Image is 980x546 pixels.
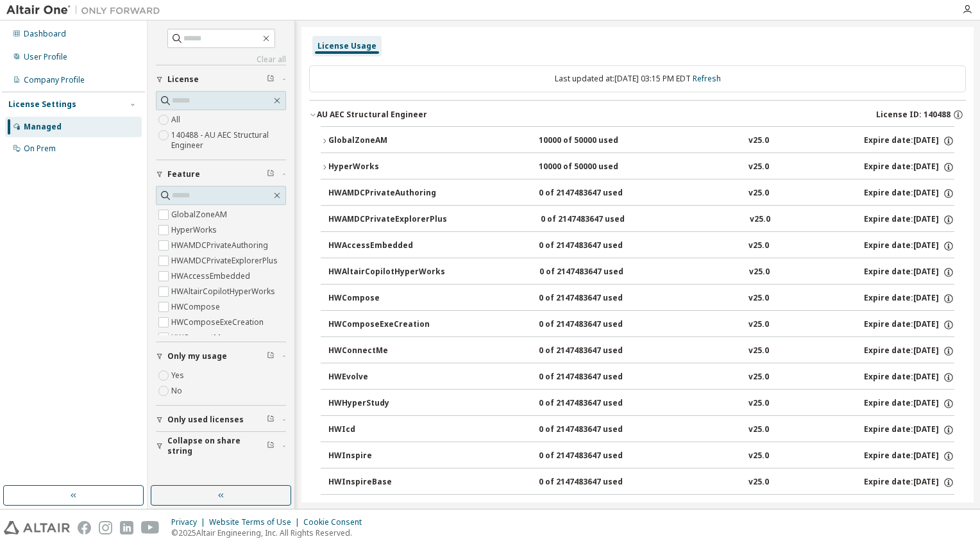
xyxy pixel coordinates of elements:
div: HWCompose [328,293,444,304]
button: HWInspireCasting0 of 2147483647 usedv25.0Expire date:[DATE] [328,495,954,523]
div: v25.0 [748,319,769,331]
label: HyperWorks [171,222,219,238]
div: Website Terms of Use [209,517,303,527]
div: On Prem [24,144,56,154]
img: linkedin.svg [120,521,133,534]
div: v25.0 [748,188,769,199]
div: Expire date: [DATE] [864,398,954,409]
div: Expire date: [DATE] [864,293,954,304]
div: Expire date: [DATE] [864,161,954,173]
div: 0 of 2147483647 used [539,424,654,436]
div: Managed [24,122,62,132]
button: GlobalZoneAM10000 of 50000 usedv25.0Expire date:[DATE] [321,127,954,155]
div: 0 of 2147483647 used [539,188,654,199]
div: HWInspireBase [328,477,444,488]
span: Clear filter [267,74,275,85]
button: Only used licenses [156,406,286,434]
div: HWEvolve [328,372,444,383]
span: Collapse on share string [167,436,267,456]
a: Clear all [156,54,286,65]
button: Collapse on share string [156,432,286,460]
span: Clear filter [267,169,275,179]
div: HWHyperStudy [328,398,444,409]
div: v25.0 [748,372,769,383]
div: 0 of 2147483647 used [539,477,654,488]
div: HWInspire [328,451,444,462]
button: HWInspire0 of 2147483647 usedv25.0Expire date:[DATE] [328,442,954,470]
span: Only used licenses [167,415,244,425]
div: Privacy [171,517,209,527]
div: Expire date: [DATE] [864,424,954,436]
label: All [171,112,183,128]
div: Expire date: [DATE] [864,345,954,357]
button: HWAMDCPrivateAuthoring0 of 2147483647 usedv25.0Expire date:[DATE] [328,179,954,208]
div: v25.0 [748,293,769,304]
div: Company Profile [24,75,85,85]
button: HWConnectMe0 of 2147483647 usedv25.0Expire date:[DATE] [328,337,954,365]
div: User Profile [24,52,67,62]
div: Expire date: [DATE] [864,477,954,488]
div: Expire date: [DATE] [864,372,954,383]
img: instagram.svg [99,521,112,534]
label: HWComposeExeCreation [171,315,266,330]
div: Expire date: [DATE] [864,240,954,252]
img: youtube.svg [141,521,160,534]
div: GlobalZoneAM [328,135,444,147]
div: Expire date: [DATE] [864,188,954,199]
button: License [156,65,286,94]
img: Altair One [6,4,167,17]
div: HWAMDCPrivateExplorerPlus [328,214,447,226]
div: 0 of 2147483647 used [539,451,654,462]
div: HWAltairCopilotHyperWorks [328,267,445,278]
label: No [171,383,185,399]
div: 0 of 2147483647 used [539,345,654,357]
span: Clear filter [267,351,275,361]
div: Last updated at: [DATE] 03:15 PM EDT [309,65,966,92]
div: 10000 of 50000 used [539,135,654,147]
span: License ID: 140488 [876,110,950,120]
div: Expire date: [DATE] [864,214,954,226]
div: 0 of 2147483647 used [539,398,654,409]
button: Feature [156,160,286,188]
div: HWAMDCPrivateAuthoring [328,188,444,199]
button: HWCompose0 of 2147483647 usedv25.0Expire date:[DATE] [328,285,954,313]
div: Cookie Consent [303,517,369,527]
button: AU AEC Structural EngineerLicense ID: 140488 [309,101,966,129]
div: 0 of 2147483647 used [539,267,655,278]
div: Dashboard [24,29,66,39]
label: HWAltairCopilotHyperWorks [171,284,278,299]
div: Expire date: [DATE] [864,319,954,331]
button: HWComposeExeCreation0 of 2147483647 usedv25.0Expire date:[DATE] [328,311,954,339]
div: HWIcd [328,424,444,436]
span: License [167,74,199,85]
div: Expire date: [DATE] [864,135,954,147]
img: altair_logo.svg [4,521,70,534]
button: HyperWorks10000 of 50000 usedv25.0Expire date:[DATE] [321,153,954,181]
div: AU AEC Structural Engineer [317,110,427,120]
div: HyperWorks [328,161,444,173]
div: v25.0 [750,214,770,226]
span: Clear filter [267,415,275,425]
div: License Usage [317,41,376,51]
div: 0 of 2147483647 used [541,214,656,226]
div: v25.0 [749,267,770,278]
span: Only my usage [167,351,227,361]
div: 0 of 2147483647 used [539,240,654,252]
button: HWAltairCopilotHyperWorks0 of 2147483647 usedv25.0Expire date:[DATE] [328,258,954,286]
button: HWIcd0 of 2147483647 usedv25.0Expire date:[DATE] [328,416,954,444]
label: HWAMDCPrivateExplorerPlus [171,253,280,269]
label: GlobalZoneAM [171,207,230,222]
div: v25.0 [748,477,769,488]
div: License Settings [8,99,76,110]
button: HWAccessEmbedded0 of 2147483647 usedv25.0Expire date:[DATE] [328,232,954,260]
div: 0 of 2147483647 used [539,293,654,304]
div: 0 of 2147483647 used [539,319,654,331]
div: v25.0 [748,345,769,357]
span: Clear filter [267,441,275,451]
img: facebook.svg [78,521,91,534]
span: Feature [167,169,200,179]
div: HWConnectMe [328,345,444,357]
div: 10000 of 50000 used [539,161,654,173]
button: HWEvolve0 of 2147483647 usedv25.0Expire date:[DATE] [328,363,954,392]
a: Refresh [693,73,721,84]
